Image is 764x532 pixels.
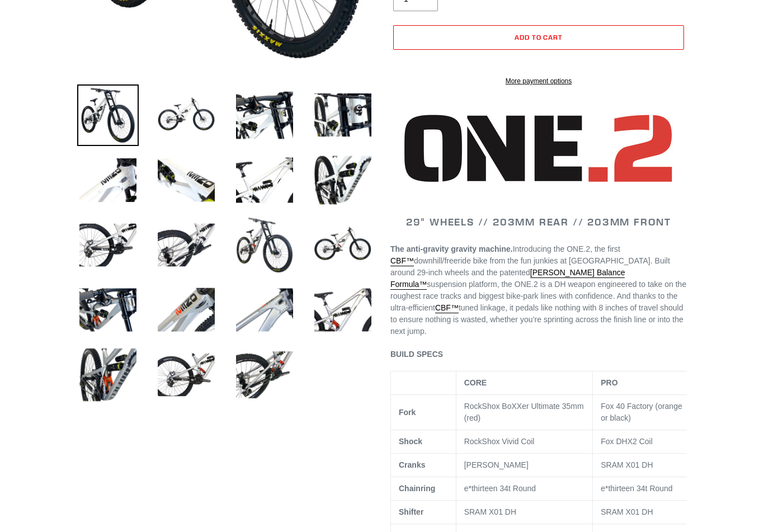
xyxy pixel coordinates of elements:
span: e*thirteen 34t Round [464,484,536,493]
img: Load image into Gallery viewer, ONE.2 DH - Complete Bike [312,280,374,341]
strong: PRO [601,379,617,388]
span: SRAM X01 DH [464,508,516,517]
img: Load image into Gallery viewer, ONE.2 DH - Complete Bike [77,150,139,211]
img: Load image into Gallery viewer, ONE.2 DH - Complete Bike [155,85,217,147]
img: Load image into Gallery viewer, ONE.2 DH - Complete Bike [312,150,374,211]
b: Chainring [399,484,435,493]
strong: The anti-gravity gravity machine. [390,245,513,254]
span: RockShox Vivid Coil [464,437,535,446]
button: Add to cart [393,26,684,50]
img: Load image into Gallery viewer, ONE.2 DH - Complete Bike [312,85,374,147]
img: Load image into Gallery viewer, ONE.2 DH - Complete Bike [155,150,217,211]
b: Cranks [399,461,425,470]
img: Load image into Gallery viewer, ONE.2 DH - Complete Bike [155,215,217,276]
span: Add to cart [515,34,563,42]
img: Load image into Gallery viewer, ONE.2 DH - Complete Bike [77,345,139,406]
span: [PERSON_NAME] [464,461,529,470]
span: RockShox BoXXer Ultimate 35mm (red) [464,402,584,423]
img: Load image into Gallery viewer, ONE.2 DH - Complete Bike [155,280,217,341]
span: 29" WHEELS // 203MM REAR // 203MM FRONT [406,216,671,229]
img: Load image into Gallery viewer, ONE.2 DH - Complete Bike [234,85,295,147]
strong: CORE [464,379,487,388]
img: Load image into Gallery viewer, ONE.2 DH - Complete Bike [312,215,374,276]
img: Load image into Gallery viewer, ONE.2 DH - Complete Bike [234,215,295,276]
img: Load image into Gallery viewer, ONE.2 DH - Complete Bike [77,85,139,147]
img: Load image into Gallery viewer, ONE.2 DH - Complete Bike [234,280,295,341]
span: Fox 40 Factory (orange or black) [601,402,682,423]
b: Shock [399,437,422,446]
span: SRAM X01 DH [601,461,653,470]
span: Introducing the ONE.2, the first downhill/freeride bike from the fun junkies at [GEOGRAPHIC_DATA]... [390,245,686,336]
b: Fork [399,408,416,417]
a: CBF™ [390,257,414,267]
a: CBF™ [435,304,459,314]
img: Load image into Gallery viewer, ONE.2 DH - Complete Bike [77,215,139,276]
span: e*thirteen 34t Round [601,484,672,493]
span: BUILD SPECS [390,350,443,359]
p: Fox DHX2 Coil [601,436,690,448]
a: More payment options [393,77,684,87]
b: Shifter [399,508,423,517]
img: Load image into Gallery viewer, ONE.2 DH - Complete Bike [234,345,295,406]
img: Load image into Gallery viewer, ONE.2 DH - Complete Bike [234,150,295,211]
img: Load image into Gallery viewer, ONE.2 DH - Complete Bike [77,280,139,341]
img: Load image into Gallery viewer, ONE.2 DH - Complete Bike [155,345,217,406]
span: SRAM X01 DH [601,508,653,517]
